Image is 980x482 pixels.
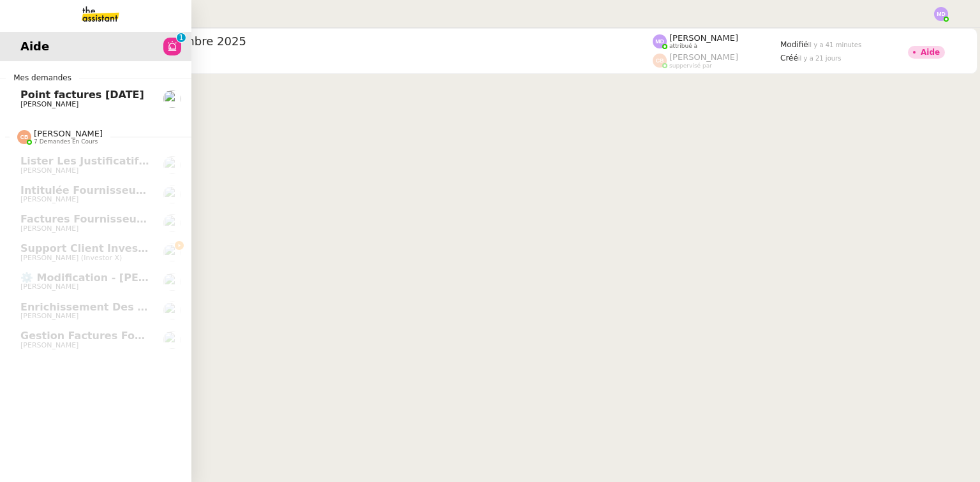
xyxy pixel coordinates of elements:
[669,43,697,50] span: attribué à
[34,129,103,138] span: [PERSON_NAME]
[6,71,79,84] span: Mes demandes
[20,301,272,313] span: Enrichissement des connaissances - [DATE]
[20,254,122,262] span: [PERSON_NAME] (Investor X)
[669,33,738,43] span: [PERSON_NAME]
[20,272,422,284] span: ⚙️ Modification - [PERSON_NAME] et suivi des devis sur Energy Track
[20,224,78,233] span: [PERSON_NAME]
[808,41,862,48] span: il y a 41 minutes
[66,52,653,68] app-user-detailed-label: client
[163,214,181,232] img: users%2F9mvJqJUvllffspLsQzytnd0Nt4c2%2Favatar%2F82da88e3-d90d-4e39-b37d-dcb7941179ae
[934,7,948,21] img: svg
[20,184,311,196] span: Intitulée fournisseur Céramiques [PERSON_NAME]
[798,55,842,62] span: il y a 21 jours
[163,186,181,203] img: users%2F9mvJqJUvllffspLsQzytnd0Nt4c2%2Favatar%2F82da88e3-d90d-4e39-b37d-dcb7941179ae
[34,138,98,145] span: 7 demandes en cours
[179,33,184,45] p: 1
[653,52,780,69] app-user-label: suppervisé par
[780,54,798,62] span: Créé
[653,34,667,48] img: svg
[163,156,181,174] img: users%2F9mvJqJUvllffspLsQzytnd0Nt4c2%2Favatar%2F82da88e3-d90d-4e39-b37d-dcb7941179ae
[163,244,181,261] img: users%2FUWPTPKITw0gpiMilXqRXG5g9gXH3%2Favatar%2F405ab820-17f5-49fd-8f81-080694535f4d
[20,89,144,101] span: Point factures [DATE]
[20,100,78,108] span: [PERSON_NAME]
[653,54,667,68] img: svg
[17,130,31,144] img: svg
[20,195,78,203] span: [PERSON_NAME]
[20,37,49,56] span: Aide
[921,48,940,56] div: Aide
[163,273,181,291] img: users%2FHIWaaSoTa5U8ssS5t403NQMyZZE3%2Favatar%2Fa4be050e-05fa-4f28-bbe7-e7e8e4788720
[669,52,738,62] span: [PERSON_NAME]
[20,242,163,254] span: support client investorX
[20,341,78,349] span: [PERSON_NAME]
[20,166,78,175] span: [PERSON_NAME]
[163,302,181,319] img: users%2F9mvJqJUvllffspLsQzytnd0Nt4c2%2Favatar%2F82da88e3-d90d-4e39-b37d-dcb7941179ae
[20,312,78,320] span: [PERSON_NAME]
[163,90,181,108] img: users%2F9mvJqJUvllffspLsQzytnd0Nt4c2%2Favatar%2F82da88e3-d90d-4e39-b37d-dcb7941179ae
[669,62,712,69] span: suppervisé par
[20,155,412,167] span: Lister les justificatifs de transports reçus par les salariés - [DATE]
[163,331,181,349] img: users%2F9mvJqJUvllffspLsQzytnd0Nt4c2%2Favatar%2F82da88e3-d90d-4e39-b37d-dcb7941179ae
[780,40,808,49] span: Modifié
[653,33,780,50] app-user-label: attribué à
[177,33,186,42] nz-badge-sup: 1
[20,282,78,291] span: [PERSON_NAME]
[20,330,452,342] span: Gestion factures fournisseurs (virement) via [GEOGRAPHIC_DATA]- [DATE]
[66,36,653,47] span: Tri boite mail - septembre 2025
[20,213,537,225] span: Factures fournisseurs règlement par prélèvement, CB et espèces via Pennylane - [DATE]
